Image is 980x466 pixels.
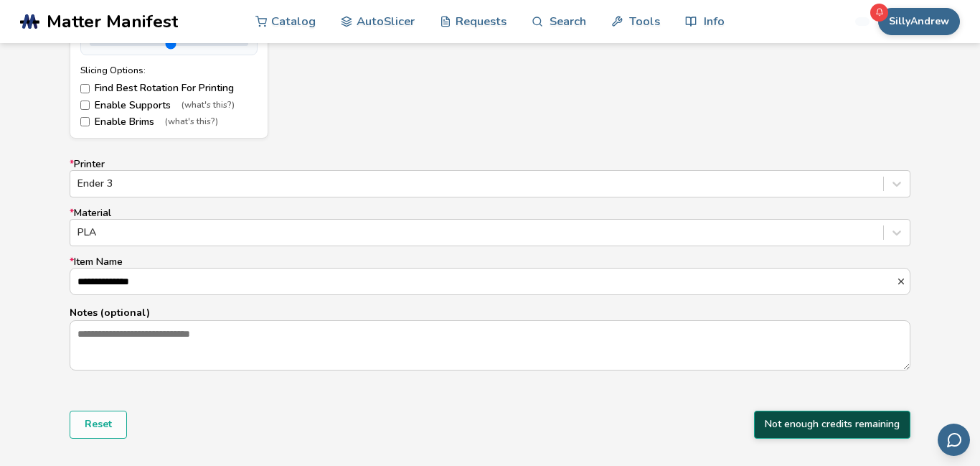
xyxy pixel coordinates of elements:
[80,65,258,75] div: Slicing Options:
[80,100,258,111] label: Enable Supports
[80,117,90,126] input: Enable Brims(what's this?)
[938,424,970,456] button: Send feedback via email
[182,101,235,111] span: (what's this?)
[165,117,218,127] span: (what's this?)
[754,411,910,438] button: Not enough credits remaining
[896,276,910,286] button: *Item Name
[80,84,90,93] input: Find Best Rotation For Printing
[70,321,910,370] textarea: Notes (optional)
[70,411,127,438] button: Reset
[70,159,910,197] label: Printer
[70,256,910,295] label: Item Name
[80,101,90,110] input: Enable Supports(what's this?)
[80,83,258,94] label: Find Best Rotation For Printing
[47,11,178,32] span: Matter Manifest
[70,305,910,320] p: Notes (optional)
[70,269,896,294] input: *Item Name
[878,8,960,35] button: SillyAndrew
[70,208,910,246] label: Material
[80,116,258,128] label: Enable Brims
